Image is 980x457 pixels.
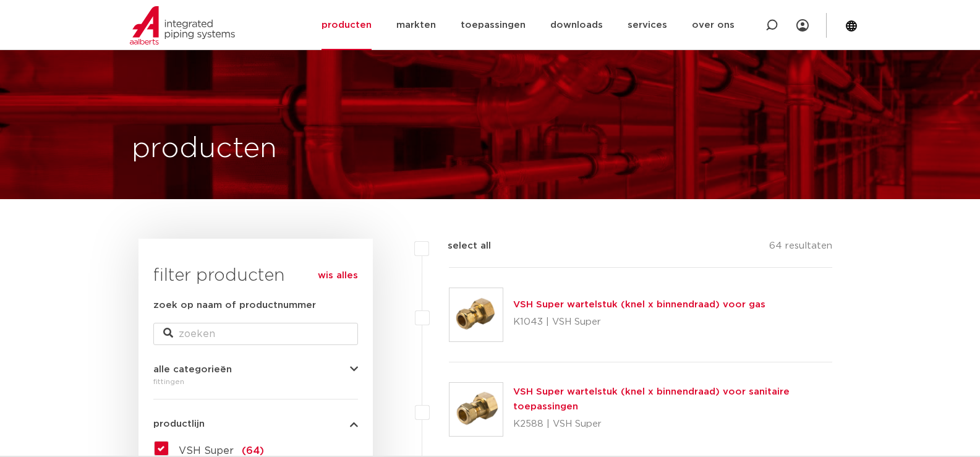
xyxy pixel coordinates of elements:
[769,239,832,258] p: 64 resultaten
[153,419,358,429] button: productlijn
[153,365,232,374] span: alle categorieën
[153,419,205,429] span: productlijn
[513,387,790,411] a: VSH Super wartelstuk (knel x binnendraad) voor sanitaire toepassingen
[429,239,491,254] label: select all
[153,374,358,389] div: fittingen
[179,446,234,456] span: VSH Super
[153,323,358,345] input: zoeken
[450,288,503,341] img: Thumbnail for VSH Super wartelstuk (knel x binnendraad) voor gas
[242,446,264,456] span: (64)
[318,268,358,283] a: wis alles
[153,365,358,374] button: alle categorieën
[450,383,503,436] img: Thumbnail for VSH Super wartelstuk (knel x binnendraad) voor sanitaire toepassingen
[132,129,277,169] h1: producten
[513,300,765,309] a: VSH Super wartelstuk (knel x binnendraad) voor gas
[153,298,316,313] label: zoek op naam of productnummer
[513,414,833,434] p: K2588 | VSH Super
[513,312,765,332] p: K1043 | VSH Super
[153,263,358,288] h3: filter producten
